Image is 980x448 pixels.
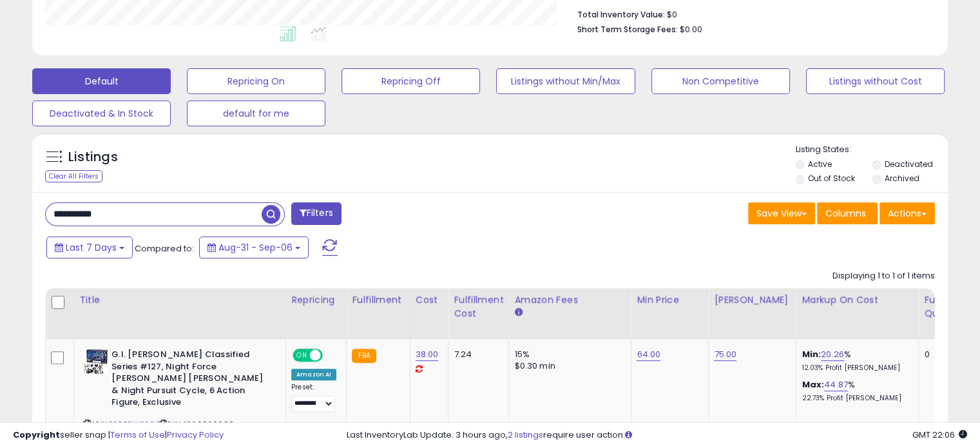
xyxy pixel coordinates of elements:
div: 7.24 [454,349,499,360]
button: Save View [748,202,815,224]
div: Markup on Cost [802,293,913,307]
div: Repricing [291,293,341,307]
button: Actions [879,202,935,224]
th: The percentage added to the cost of goods (COGS) that forms the calculator for Min & Max prices. [796,288,919,339]
div: [PERSON_NAME] [714,293,791,307]
div: Amazon Fees [514,293,626,307]
a: 38.00 [416,348,439,361]
img: 5179nvPNSCL._SL40_.jpg [82,349,108,375]
div: $0.30 min [514,360,621,372]
button: Listings without Cost [806,68,945,94]
button: Repricing On [187,68,325,94]
button: Repricing Off [341,68,480,94]
b: Max: [802,378,824,391]
b: Total Inventory Value: [577,9,665,20]
div: Title [79,293,280,307]
div: Cost [416,293,443,307]
button: default for me [187,101,325,126]
a: 75.00 [714,348,736,361]
p: 12.03% Profit [PERSON_NAME] [802,364,908,373]
div: Displaying 1 to 1 of 1 items [832,270,935,282]
span: $0.00 [680,23,702,35]
div: seller snap | | [13,429,224,442]
div: Min Price [637,293,703,307]
a: 2 listings [508,429,543,441]
div: 0 [924,349,964,360]
label: Archived [884,173,919,184]
a: 20.26 [821,348,844,361]
div: Preset: [291,383,336,412]
h5: Listings [68,148,118,166]
p: Listing States: [796,144,948,156]
label: Out of Stock [808,173,855,184]
span: Compared to: [135,242,194,255]
div: Fulfillment [352,293,404,307]
a: B0D7BYXS6R [109,419,155,430]
label: Deactivated [884,159,932,170]
div: Amazon AI [291,369,336,380]
label: Active [808,159,832,170]
button: Filters [291,202,341,225]
div: % [802,349,908,373]
div: Fulfillable Quantity [924,293,968,320]
small: FBA [352,349,376,363]
p: 22.73% Profit [PERSON_NAME] [802,394,908,403]
button: Columns [817,202,878,224]
span: Last 7 Days [66,241,117,254]
button: Listings without Min/Max [496,68,635,94]
span: 2025-09-14 22:06 GMT [912,429,967,441]
div: 15% [514,349,621,360]
a: 44.87 [824,378,848,391]
li: $0 [577,6,925,21]
span: ON [294,350,310,361]
a: Terms of Use [110,429,165,441]
button: Last 7 Days [46,237,133,258]
span: | SKU: 1066969988 [157,419,234,429]
a: 64.00 [637,348,660,361]
a: Privacy Policy [167,429,224,441]
strong: Copyright [13,429,60,441]
span: OFF [321,350,341,361]
span: Aug-31 - Sep-06 [218,241,293,254]
b: G.I. [PERSON_NAME] Classified Series #127, Night Force [PERSON_NAME] [PERSON_NAME] & Night Pursui... [111,349,268,412]
div: Clear All Filters [45,170,102,182]
div: % [802,379,908,403]
button: Default [32,68,171,94]
button: Non Competitive [651,68,790,94]
b: Short Term Storage Fees: [577,24,678,35]
div: Last InventoryLab Update: 3 hours ago, require user action. [347,429,967,442]
button: Aug-31 - Sep-06 [199,237,309,258]
small: Amazon Fees. [514,307,522,318]
div: Fulfillment Cost [454,293,503,320]
b: Min: [802,348,821,360]
span: Columns [825,207,866,220]
button: Deactivated & In Stock [32,101,171,126]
